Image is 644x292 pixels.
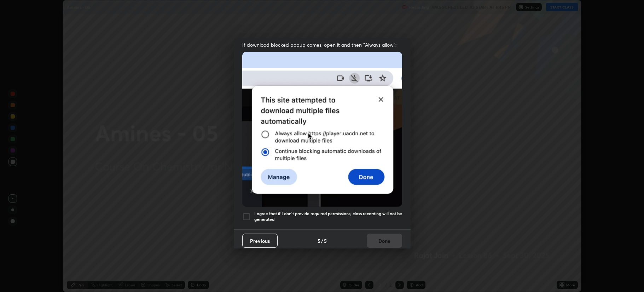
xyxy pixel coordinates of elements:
[321,237,323,245] h4: /
[254,211,402,222] h5: I agree that if I don't provide required permissions, class recording will not be generated
[242,234,278,248] button: Previous
[242,52,402,206] img: downloads-permission-blocked.gif
[318,237,320,245] h4: 5
[242,41,402,48] span: If download blocked popup comes, open it and then "Always allow":
[324,237,327,245] h4: 5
